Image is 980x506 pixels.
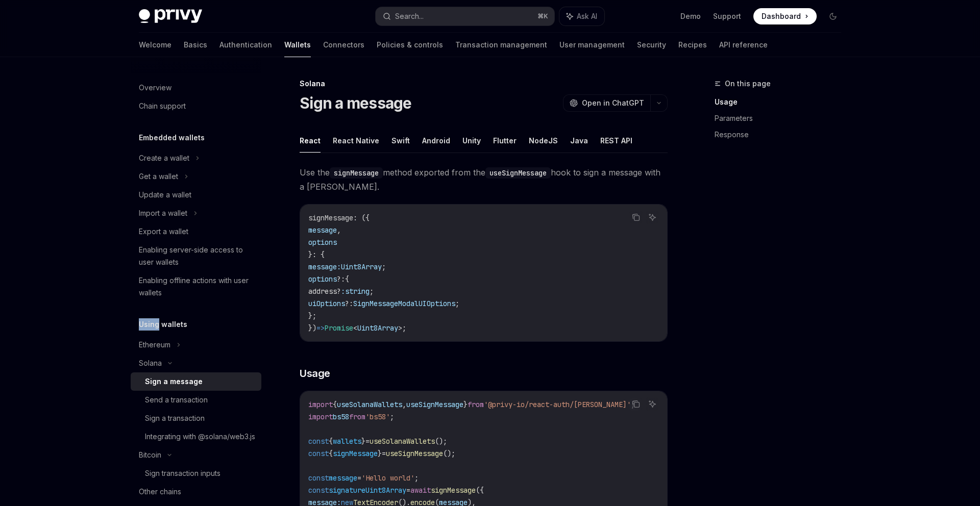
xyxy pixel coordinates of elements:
span: ; [414,473,419,483]
span: const [308,449,329,458]
span: ; [370,287,374,296]
span: uiOptions [308,299,345,308]
div: Solana [139,357,162,369]
div: Get a wallet [139,170,178,183]
span: = [406,486,410,495]
span: string [345,287,370,296]
span: => [316,323,325,333]
a: Recipes [678,33,707,57]
div: Enabling offline actions with user wallets [139,274,255,299]
a: Integrating with @solana/web3.js [131,427,261,446]
code: signMessage [330,167,383,179]
span: 'Hello world' [361,473,414,483]
code: useSignMessage [485,167,551,179]
div: Other chains [139,486,181,498]
button: Flutter [493,129,517,153]
div: Import a wallet [139,207,187,219]
span: useSolanaWallets [337,400,402,409]
a: Chain support [131,97,261,115]
span: useSignMessage [406,400,463,409]
div: Overview [139,82,171,94]
img: dark logo [139,9,202,23]
span: options [308,238,337,247]
button: React [300,129,321,153]
a: Welcome [139,33,171,57]
span: signMessage [431,486,476,495]
span: { [329,449,333,458]
div: Bitcoin [139,449,161,461]
div: Enabling server-side access to user wallets [139,244,255,268]
a: Connectors [323,33,364,57]
div: Send a transaction [145,394,208,406]
span: , [337,225,341,235]
button: Android [422,129,450,153]
span: , [402,400,406,409]
div: Sign a message [145,375,203,388]
span: useSignMessage [386,449,443,458]
span: (); [435,437,447,446]
span: } [463,400,468,409]
a: Export a wallet [131,222,261,241]
span: const [308,473,329,483]
a: Update a wallet [131,186,261,204]
span: Uint8Array [357,323,398,333]
a: Sign transaction inputs [131,464,261,483]
button: Ask AI [646,211,659,224]
div: Sign a transaction [145,412,205,424]
span: ; [402,323,406,333]
h1: Sign a message [300,94,412,112]
span: wallets [333,437,361,446]
span: } [361,437,365,446]
span: const [308,437,329,446]
span: }; [308,311,316,320]
span: : ({ [353,213,370,222]
span: SignMessageModalUIOptions [353,299,455,308]
span: from [349,412,365,421]
a: Support [713,11,741,21]
span: = [365,437,370,446]
div: Solana [300,79,668,89]
span: '@privy-io/react-auth/[PERSON_NAME]' [484,400,631,409]
a: Other chains [131,483,261,501]
span: On this page [725,78,771,90]
a: Basics [184,33,207,57]
span: Usage [300,366,330,381]
h5: Embedded wallets [139,132,205,144]
div: Integrating with @solana/web3.js [145,431,255,443]
span: ; [382,262,386,271]
h5: Using wallets [139,318,187,331]
span: Dashboard [762,11,801,21]
button: Swift [391,129,410,153]
a: User management [559,33,625,57]
span: signatureUint8Array [329,486,406,495]
a: Policies & controls [377,33,443,57]
span: : [341,287,345,296]
a: Authentication [219,33,272,57]
span: address? [308,287,341,296]
span: Open in ChatGPT [582,98,644,108]
span: ⌘ K [537,12,548,20]
a: Sign a message [131,372,261,391]
button: Search...⌘K [376,7,554,26]
a: Usage [715,94,849,110]
a: Response [715,127,849,143]
span: message [308,225,337,235]
span: signMessage [333,449,378,458]
a: Enabling server-side access to user wallets [131,241,261,271]
a: Overview [131,79,261,97]
span: }: { [308,250,325,259]
a: Enabling offline actions with user wallets [131,271,261,302]
div: Create a wallet [139,152,189,164]
span: } [378,449,382,458]
span: message [329,473,357,483]
div: Export a wallet [139,225,188,238]
a: Security [637,33,666,57]
span: Use the method exported from the hook to sign a message with a [PERSON_NAME]. [300,165,668,194]
span: 'bs58' [365,412,390,421]
span: useSolanaWallets [370,437,435,446]
span: Uint8Array [341,262,382,271]
span: ?: [345,299,353,308]
a: Demo [680,11,701,21]
span: Promise [325,323,353,333]
span: import [308,400,333,409]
